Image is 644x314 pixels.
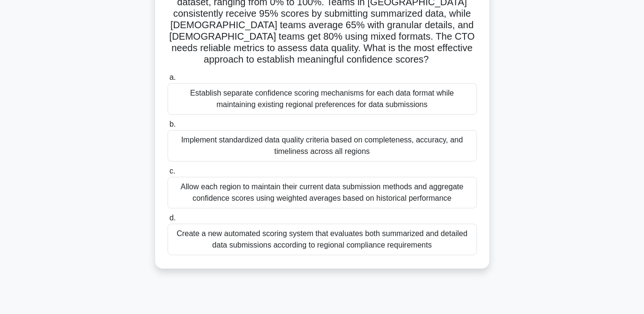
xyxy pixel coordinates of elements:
div: Implement standardized data quality criteria based on completeness, accuracy, and timeliness acro... [168,130,477,162]
span: b. [169,120,176,128]
span: a. [169,73,176,81]
div: Allow each region to maintain their current data submission methods and aggregate confidence scor... [168,177,477,208]
span: c. [169,167,175,175]
span: d. [169,214,176,222]
div: Create a new automated scoring system that evaluates both summarized and detailed data submission... [168,224,477,255]
div: Establish separate confidence scoring mechanisms for each data format while maintaining existing ... [168,83,477,115]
